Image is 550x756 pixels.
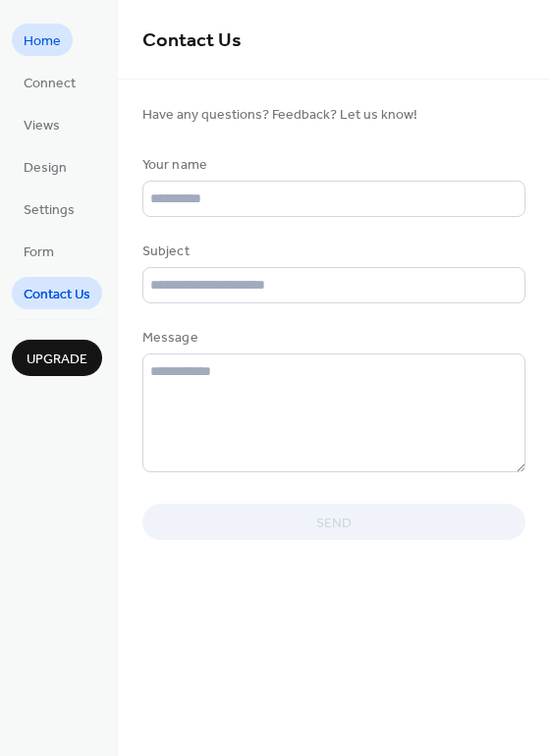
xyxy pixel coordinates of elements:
span: Design [24,158,67,179]
div: Subject [142,242,522,262]
a: Settings [12,192,86,225]
span: Contact Us [24,285,90,305]
span: Settings [24,200,75,221]
a: Home [12,24,73,56]
a: Contact Us [12,277,102,309]
a: Views [12,108,72,140]
div: Message [142,328,522,349]
span: Connect [24,74,76,94]
div: Your name [142,155,522,176]
span: Views [24,116,60,136]
button: Upgrade [12,340,102,376]
span: Upgrade [27,350,87,370]
a: Connect [12,66,87,98]
a: Design [12,150,79,183]
a: Form [12,235,66,267]
span: Contact Us [142,22,242,60]
span: Have any questions? Feedback? Let us know! [142,105,525,126]
span: Form [24,243,54,263]
span: Home [24,31,61,52]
